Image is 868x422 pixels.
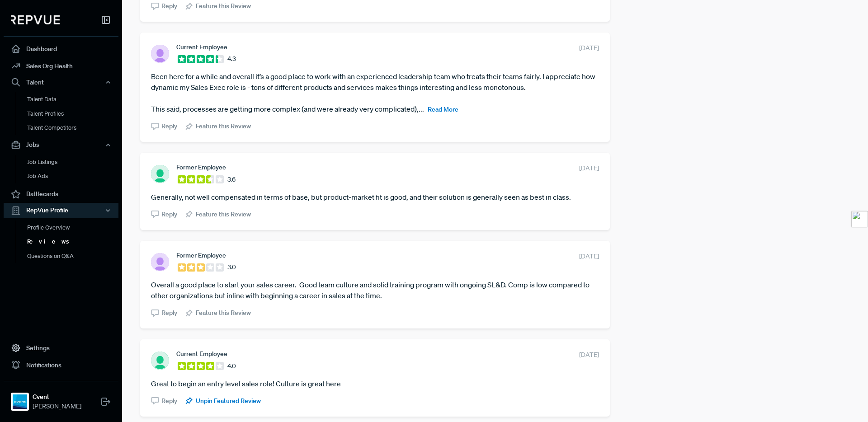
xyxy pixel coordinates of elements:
[151,71,599,114] article: Been here for a while and overall it’s a good place to work with an experienced leadership team w...
[428,105,458,113] span: Read More
[227,175,236,184] span: 3.6
[579,43,599,53] span: [DATE]
[4,356,118,374] a: Notifications
[579,252,599,261] span: [DATE]
[4,381,118,415] a: CventCvent[PERSON_NAME]
[161,308,177,318] span: Reply
[4,57,118,75] a: Sales Org Health
[4,75,118,90] button: Talent
[16,234,131,249] a: Reviews
[4,186,118,203] a: Battlecards
[579,350,599,360] span: [DATE]
[151,279,599,301] article: Overall a good place to start your sales career. Good team culture and solid training program wit...
[227,361,236,371] span: 4.0
[196,396,261,406] span: Unpin Featured Review
[196,308,251,318] span: Feature this Review
[176,350,227,357] span: Current Employee
[196,210,251,219] span: Feature this Review
[4,339,118,356] a: Settings
[33,402,81,411] span: [PERSON_NAME]
[151,378,599,389] article: Great to begin an entry level sales role! Culture is great here
[161,122,177,131] span: Reply
[161,396,177,406] span: Reply
[196,1,251,11] span: Feature this Review
[4,40,118,57] a: Dashboard
[227,54,236,64] span: 4.3
[13,394,27,409] img: Cvent
[176,164,226,171] span: Former Employee
[852,211,868,227] img: toggle-logo.svg
[4,203,118,218] button: RepVue Profile
[33,392,81,402] strong: Cvent
[4,137,118,153] button: Jobs
[161,1,177,11] span: Reply
[227,263,236,272] span: 3.0
[161,210,177,219] span: Reply
[11,15,60,24] img: RepVue
[16,92,131,107] a: Talent Data
[16,121,131,135] a: Talent Competitors
[176,252,226,259] span: Former Employee
[16,220,131,235] a: Profile Overview
[151,192,599,202] article: Generally, not well compensated in terms of base, but product-market fit is good, and their solut...
[176,43,227,51] span: Current Employee
[579,164,599,173] span: [DATE]
[16,169,131,183] a: Job Ads
[16,249,131,263] a: Questions on Q&A
[196,122,251,131] span: Feature this Review
[16,155,131,169] a: Job Listings
[16,107,131,121] a: Talent Profiles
